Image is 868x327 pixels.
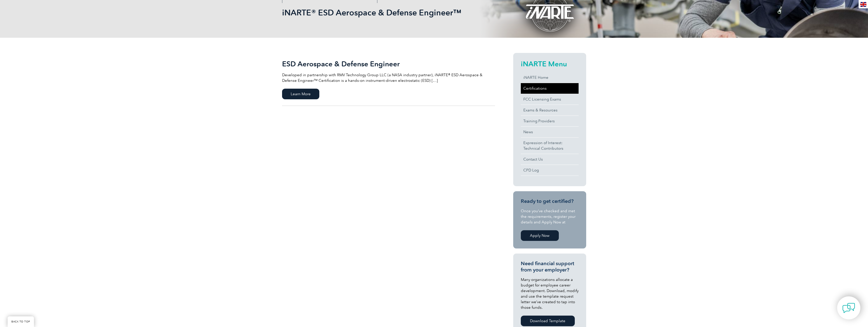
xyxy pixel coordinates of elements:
[521,127,579,137] a: News
[521,138,579,154] a: Expression of Interest:Technical Contributors
[842,302,855,314] img: contact-chat.png
[521,260,579,273] h3: Need financial support from your employer?
[282,53,495,106] a: ESD Aerospace & Defense Engineer Developed in partnership with RMV Technology Group LLC (a NASA i...
[521,277,579,310] p: Many organizations allocate a budget for employee career development. Download, modify and use th...
[282,89,319,99] span: Learn More
[521,165,579,176] a: CPD Log
[282,60,495,68] h2: ESD Aerospace & Defense Engineer
[860,2,866,7] img: en
[521,230,559,241] a: Apply Now
[521,208,579,225] p: Once you’ve checked and met the requirements, register your details and Apply Now at
[521,72,579,83] a: iNARTE Home
[521,116,579,126] a: Training Providers
[521,154,579,165] a: Contact Us
[282,8,477,17] h1: iNARTE® ESD Aerospace & Defense Engineer™
[521,316,575,326] a: Download Template
[521,105,579,116] a: Exams & Resources
[8,316,34,327] a: BACK TO TOP
[521,94,579,105] a: FCC Licensing Exams
[521,83,579,94] a: Certifications
[521,60,579,68] h2: iNARTE Menu
[282,72,495,83] p: Developed in partnership with RMV Technology Group LLC (a NASA industry partner), iNARTE® ESD Aer...
[521,198,579,204] h3: Ready to get certified?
